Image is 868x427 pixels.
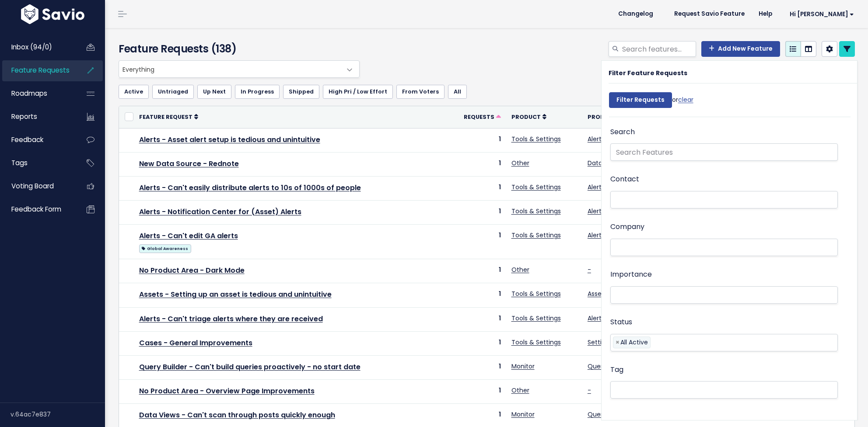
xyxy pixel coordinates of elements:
[11,181,54,191] span: Voting Board
[588,135,605,143] a: Alerts
[448,85,467,99] a: All
[511,135,561,143] a: Tools & Settings
[283,85,319,99] a: Shipped
[511,159,529,167] a: Other
[139,243,191,253] a: Global Awareness
[2,107,73,127] a: Reports
[511,314,561,323] a: Tools & Settings
[464,113,494,121] span: Requests
[11,135,43,144] span: Feedback
[2,199,73,219] a: Feedback form
[511,289,561,298] a: Tools & Settings
[678,95,693,104] a: clear
[139,244,191,253] span: Global Awareness
[139,183,361,193] a: Alerts - Can't easily distribute alerts to 10s of 1000s of people
[464,112,501,121] a: Requests
[139,231,238,241] a: Alerts - Can't edit GA alerts
[454,283,506,307] td: 1
[19,4,87,24] img: logo-white.9d6f32f41409.svg
[2,130,73,150] a: Feedback
[621,41,696,57] input: Search features...
[454,356,506,380] td: 1
[454,152,506,176] td: 1
[235,85,280,99] a: In Progress
[588,289,607,298] a: Assets
[119,85,855,99] ul: Filter feature requests
[588,362,628,371] a: Query Builder
[396,85,444,99] a: From Voters
[667,7,752,21] a: Request Savio Feature
[511,338,561,347] a: Tools & Settings
[454,201,506,225] td: 1
[2,176,73,196] a: Voting Board
[511,207,561,215] a: Tools & Settings
[454,380,506,404] td: 1
[11,158,28,167] span: Tags
[610,126,635,139] label: Search
[139,289,332,299] a: Assets - Setting up an asset is tedious and unintuitive
[139,112,198,121] a: Feature Request
[139,265,245,275] a: No Product Area - Dark Mode
[10,403,105,426] div: v.64ac7e837
[139,386,315,396] a: No Product Area - Overview Page Improvements
[618,11,653,17] span: Changelog
[588,113,633,121] span: Product Area
[511,265,529,274] a: Other
[11,205,61,214] span: Feedback form
[588,265,591,274] a: -
[616,337,619,348] span: ×
[454,176,506,200] td: 1
[752,7,779,21] a: Help
[511,183,561,191] a: Tools & Settings
[139,410,335,420] a: Data Views - Can't scan through posts quickly enough
[588,183,605,191] a: Alerts
[119,61,342,77] span: Everything
[610,173,639,186] label: Contact
[511,362,535,371] a: Monitor
[2,60,73,80] a: Feature Requests
[11,66,70,75] span: Feature Requests
[511,112,546,121] a: Product
[197,85,231,99] a: Up Next
[139,113,192,121] span: Feature Request
[609,69,687,77] strong: Filter Feature Requests
[454,307,506,331] td: 1
[454,259,506,283] td: 1
[588,386,591,395] a: -
[119,60,360,78] span: Everything
[2,37,73,57] a: Inbox (94/0)
[610,268,652,281] label: Importance
[454,331,506,355] td: 1
[139,314,323,324] a: Alerts - Can't triage alerts where they are received
[119,85,149,99] a: Active
[454,225,506,259] td: 1
[139,135,320,145] a: Alerts - Asset alert setup is tedious and unintuitive
[588,231,605,240] a: Alerts
[588,338,612,347] a: Settings
[139,159,239,169] a: New Data Source - Rednote
[610,221,644,233] label: Company
[701,41,780,57] a: Add New Feature
[139,338,252,348] a: Cases - General Improvements
[119,41,355,57] h4: Feature Requests (138)
[610,143,838,161] input: Search Features
[779,7,861,21] a: Hi [PERSON_NAME]
[610,411,660,424] label: Feedback Tag
[609,88,693,117] div: or
[11,42,52,52] span: Inbox (94/0)
[790,11,854,17] span: Hi [PERSON_NAME]
[588,314,605,323] a: Alerts
[454,128,506,152] td: 1
[511,231,561,240] a: Tools & Settings
[610,364,623,376] label: Tag
[11,89,47,98] span: Roadmaps
[610,316,632,329] label: Status
[152,85,194,99] a: Untriaged
[588,112,639,121] a: Product Area
[613,337,651,348] li: All Active
[588,207,605,215] a: Alerts
[323,85,393,99] a: High Pri / Low Effort
[511,386,529,395] a: Other
[511,113,541,121] span: Product
[2,83,73,104] a: Roadmaps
